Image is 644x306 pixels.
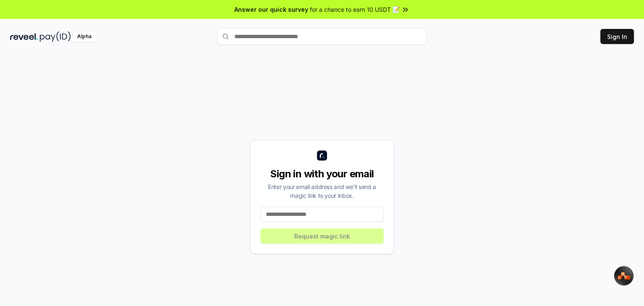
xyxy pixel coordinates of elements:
[260,182,384,200] div: Enter your email address and we’ll send a magic link to your inbox.
[234,5,308,14] span: Answer our quick survey
[317,150,327,161] img: logo_small
[73,31,96,42] div: Alpha
[310,5,400,14] span: for a chance to earn 10 USDT 📝
[40,31,71,42] img: pay_id
[10,31,38,42] img: reveel_dark
[617,272,631,280] img: svg+xml,%3Csvg%20xmlns%3D%22http%3A%2F%2Fwww.w3.org%2F2000%2Fsvg%22%20width%3D%2233%22%20height%3...
[260,167,384,181] div: Sign in with your email
[600,29,634,44] button: Sign In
